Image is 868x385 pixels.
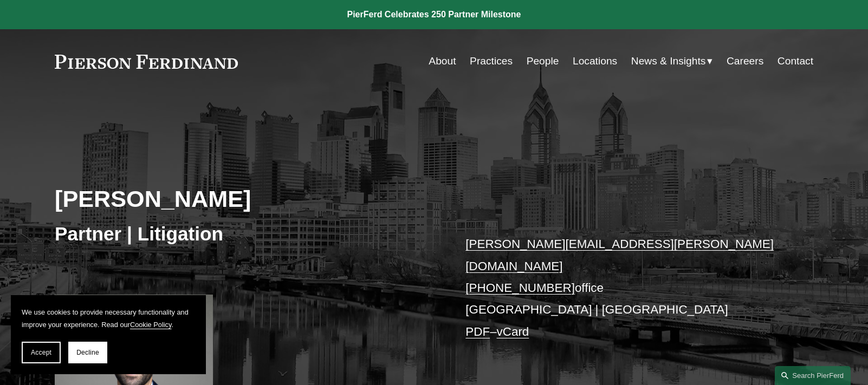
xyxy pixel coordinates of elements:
a: Search this site [775,366,851,385]
h2: [PERSON_NAME] [55,185,434,213]
button: Accept [22,342,61,363]
h3: Partner | Litigation [55,222,434,246]
section: Cookie banner [11,295,206,374]
a: folder dropdown [631,51,713,71]
a: Careers [727,51,763,71]
button: Decline [68,342,107,363]
span: News & Insights [631,52,706,71]
p: office [GEOGRAPHIC_DATA] | [GEOGRAPHIC_DATA] – [465,233,781,343]
a: Cookie Policy [130,321,172,329]
span: Decline [76,349,99,356]
a: [PERSON_NAME][EMAIL_ADDRESS][PERSON_NAME][DOMAIN_NAME] [465,237,774,272]
a: [PHONE_NUMBER] [465,281,575,295]
a: About [429,51,456,71]
a: Locations [573,51,617,71]
a: People [527,51,559,71]
a: Contact [778,51,813,71]
a: PDF [465,325,490,338]
span: Accept [31,349,51,356]
a: vCard [497,325,529,338]
a: Practices [470,51,513,71]
p: We use cookies to provide necessary functionality and improve your experience. Read our . [22,306,195,331]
